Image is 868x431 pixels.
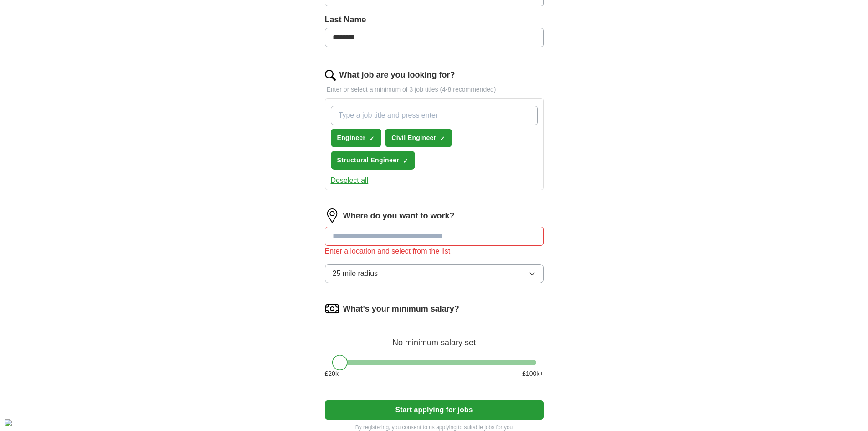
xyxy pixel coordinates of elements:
label: Last Name [325,14,544,26]
button: Engineer✓ [331,129,382,147]
span: 25 mile radius [333,268,378,279]
img: salary.png [325,301,339,316]
span: ✓ [440,135,445,142]
span: £ 20 k [325,369,339,379]
p: Enter or select a minimum of 3 job titles (4-8 recommended) [325,85,544,94]
span: ✓ [403,157,408,165]
button: Structural Engineer✓ [331,151,416,170]
span: £ 100 k+ [522,369,543,379]
label: What's your minimum salary? [343,303,459,315]
span: Structural Engineer [337,156,400,165]
img: location.png [325,208,339,223]
button: Deselect all [331,175,369,186]
div: Cookie consent button [5,419,12,426]
label: What job are you looking for? [339,69,455,81]
span: Civil Engineer [391,133,436,143]
button: 25 mile radius [325,264,544,283]
div: Enter a location and select from the list [325,246,544,257]
span: Engineer [337,133,366,143]
input: Type a job title and press enter [331,106,538,125]
label: Where do you want to work? [343,210,455,222]
img: search.png [325,70,336,81]
button: Start applying for jobs [325,400,544,420]
button: Civil Engineer✓ [385,129,452,147]
img: Cookie%20settings [5,419,12,426]
span: ✓ [369,135,375,142]
div: No minimum salary set [325,327,544,349]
